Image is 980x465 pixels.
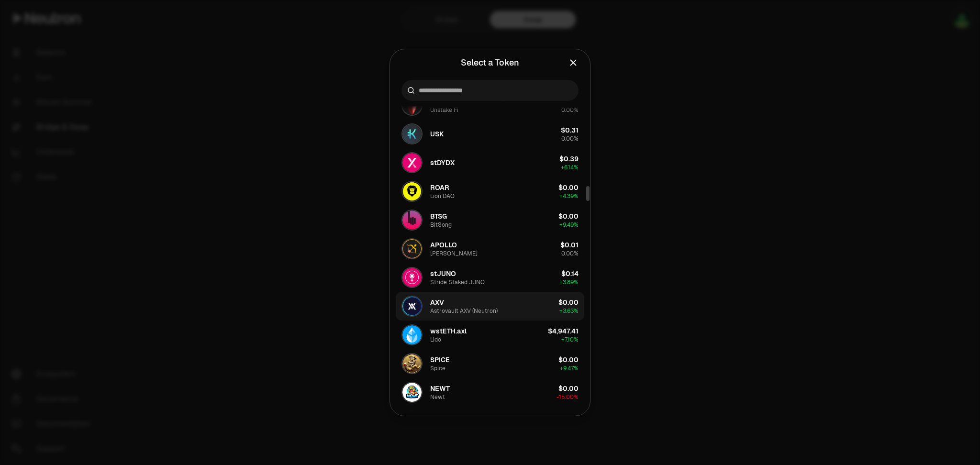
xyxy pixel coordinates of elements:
[402,325,422,344] img: wstETH.axl Logo
[558,384,579,393] div: $0.00
[396,148,584,177] button: stDYDX LogostDYDX$0.39+6.14%
[561,106,579,114] span: 0.00%
[548,326,579,336] div: $4,947.41
[561,269,579,278] div: $0.14
[402,354,422,373] img: SPICE Logo
[430,158,455,167] span: stDYDX
[560,365,579,372] span: + 9.47%
[402,210,422,230] img: BTSG Logo
[396,263,584,292] button: stJUNO LogostJUNOStride Staked JUNO$0.14+3.89%
[430,240,457,250] span: APOLLO
[561,125,579,135] div: $0.31
[558,355,579,365] div: $0.00
[430,393,445,401] div: Newt
[402,268,422,287] img: stJUNO Logo
[396,321,584,349] button: wstETH.axl LogowstETH.axlLido$4,947.41+7.10%
[396,378,584,407] button: NEWT LogoNEWTNewt$0.00-15.00%
[430,221,452,229] div: BitSong
[430,298,444,307] span: AXV
[430,326,467,336] span: wstETH.axl
[430,384,450,393] span: NEWT
[559,307,579,315] span: + 3.63%
[561,135,579,143] span: 0.00%
[402,239,422,258] img: APOLLO Logo
[430,307,498,315] div: Astrovault AXV (Neutron)
[430,278,485,286] div: Stride Staked JUNO
[396,177,584,206] button: ROAR LogoROARLion DAO$0.00+4.39%
[402,96,422,115] img: NSTK Logo
[559,154,579,164] div: $0.39
[430,211,447,221] span: BTSG
[402,411,422,431] img: ECLIP Logo
[430,97,447,106] span: NSTK
[568,56,579,69] button: Close
[430,183,449,192] span: ROAR
[430,250,478,257] div: [PERSON_NAME]
[402,124,422,144] img: USK Logo
[561,336,579,343] span: + 7.10%
[559,278,579,286] span: + 3.89%
[558,298,579,307] div: $0.00
[402,182,422,201] img: ROAR Logo
[558,211,579,221] div: $0.00
[402,297,422,316] img: AXV Logo
[430,192,455,200] div: Lion DAO
[430,129,444,139] span: USK
[396,407,584,435] button: ECLIP Logo$0.00
[461,56,519,69] div: Select a Token
[561,164,579,171] span: + 6.14%
[402,153,422,172] img: stDYDX Logo
[558,412,579,422] div: $0.00
[396,120,584,148] button: USK LogoUSK$0.310.00%
[396,206,584,234] button: BTSG LogoBTSGBitSong$0.00+9.49%
[396,292,584,321] button: AXV LogoAXVAstrovault AXV (Neutron)$0.00+3.63%
[396,349,584,378] button: SPICE LogoSPICESpice$0.00+9.47%
[558,183,579,192] div: $0.00
[430,355,450,365] span: SPICE
[430,336,441,343] div: Lido
[430,106,458,114] div: Unstake Fi
[559,97,579,106] div: $0.02
[430,269,456,278] span: stJUNO
[396,234,584,263] button: APOLLO LogoAPOLLO[PERSON_NAME]$0.010.00%
[402,383,422,402] img: NEWT Logo
[561,250,579,257] span: 0.00%
[557,393,579,401] span: -15.00%
[560,240,579,250] div: $0.01
[430,365,445,372] div: Spice
[396,91,584,120] button: NSTK LogoNSTKUnstake Fi$0.020.00%
[559,192,579,200] span: + 4.39%
[559,221,579,229] span: + 9.49%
